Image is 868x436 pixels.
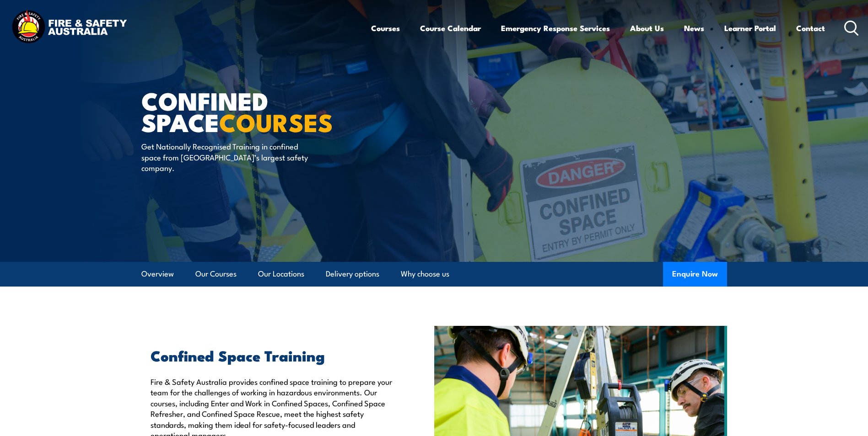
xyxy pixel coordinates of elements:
strong: COURSES [219,102,333,140]
a: Emergency Response Services [501,16,610,40]
h2: Confined Space Training [151,349,392,362]
a: Courses [371,16,400,40]
a: Why choose us [401,262,449,286]
a: Delivery options [326,262,379,286]
a: Our Locations [258,262,304,286]
a: Overview [141,262,174,286]
p: Get Nationally Recognised Training in confined space from [GEOGRAPHIC_DATA]’s largest safety comp... [141,141,308,173]
a: Learner Portal [724,16,776,40]
button: Enquire Now [663,262,727,287]
a: Course Calendar [420,16,481,40]
a: Our Courses [195,262,237,286]
a: About Us [630,16,664,40]
a: News [684,16,704,40]
a: Contact [796,16,825,40]
h1: Confined Space [141,90,367,132]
